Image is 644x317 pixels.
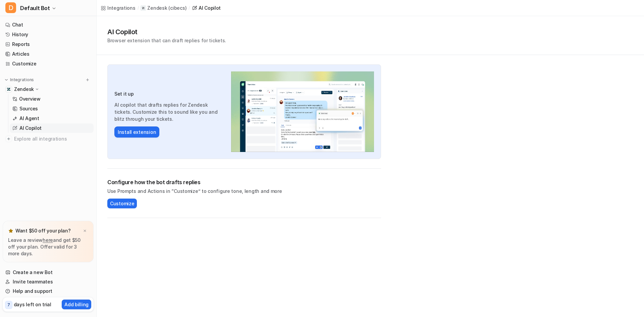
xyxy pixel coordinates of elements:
[107,27,226,37] h1: AI Copilot
[10,114,94,123] a: AI Agent
[7,302,10,308] p: 7
[189,5,190,11] span: /
[107,4,136,11] div: Integrations
[3,76,36,83] button: Integrations
[3,277,94,286] a: Invite teammates
[85,77,90,82] img: menu_add.svg
[19,125,42,131] p: AI Copilot
[5,2,16,13] span: D
[62,300,91,309] button: Add billing
[43,237,53,243] a: here
[114,90,224,97] h3: Set it up
[8,237,88,257] p: Leave a review and get $50 off your plan. Offer valid for 3 more days.
[107,178,381,186] h2: Configure how the bot drafts replies
[10,104,94,113] a: Sources
[3,30,94,39] a: History
[141,5,186,11] a: Zendesk(cibecs)
[192,4,221,11] a: AI Copilot
[168,5,186,11] p: ( cibecs )
[10,77,34,83] p: Integrations
[8,228,13,233] img: star
[107,199,137,208] button: Customize
[7,87,11,91] img: Zendesk
[101,4,136,11] a: Integrations
[114,126,159,138] button: Install extension
[3,20,94,30] a: Chat
[64,301,89,308] p: Add billing
[114,101,224,122] p: AI copilot that drafts replies for Zendesk tickets. Customize this to sound like you and blitz th...
[10,94,94,104] a: Overview
[3,49,94,59] a: Articles
[107,188,381,195] p: Use Prompts and Actions in “Customize” to configure tone, length and more
[83,229,87,233] img: x
[199,4,221,11] div: AI Copilot
[3,59,94,68] a: Customize
[3,268,94,277] a: Create a new Bot
[19,115,39,122] p: AI Agent
[3,286,94,296] a: Help and support
[5,136,12,142] img: explore all integrations
[147,5,167,11] p: Zendesk
[19,96,41,102] p: Overview
[15,227,71,234] p: Want $50 off your plan?
[19,105,38,112] p: Sources
[4,77,9,82] img: expand menu
[3,40,94,49] a: Reports
[10,123,94,133] a: AI Copilot
[138,5,139,11] span: /
[107,37,226,44] p: Browser extension that can draft replies for tickets.
[14,301,51,308] p: days left on trial
[231,71,374,152] img: Zendesk AI Copilot
[110,200,134,207] span: Customize
[14,86,34,93] p: Zendesk
[14,134,91,144] span: Explore all integrations
[3,134,94,144] a: Explore all integrations
[20,3,50,13] span: Default Bot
